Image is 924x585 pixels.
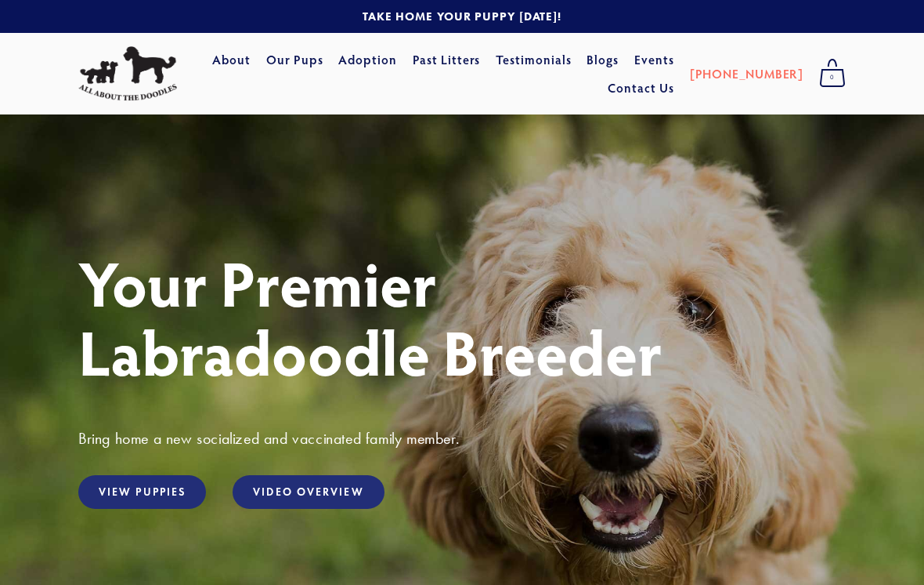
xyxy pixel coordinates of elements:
[413,51,481,67] a: Past Litters
[634,45,674,74] a: Events
[78,475,206,509] a: View Puppies
[338,45,397,74] a: Adoption
[78,248,846,386] h1: Your Premier Labradoodle Breeder
[266,45,323,74] a: Our Pups
[233,475,384,509] a: Video Overview
[690,60,803,88] a: [PHONE_NUMBER]
[496,45,572,74] a: Testimonials
[819,67,846,88] span: 0
[212,45,251,74] a: About
[608,74,674,102] a: Contact Us
[811,54,854,93] a: 0 items in cart
[78,46,177,101] img: All About The Doodles
[587,45,619,74] a: Blogs
[78,428,846,449] h3: Bring home a new socialized and vaccinated family member.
